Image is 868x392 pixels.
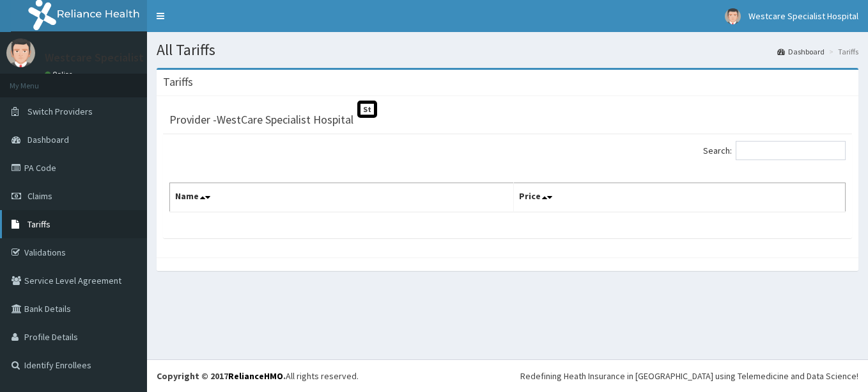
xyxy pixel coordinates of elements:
th: Price [514,183,846,213]
input: Search: [736,141,846,160]
h3: Tariffs [163,76,193,88]
span: Dashboard [27,134,69,145]
img: User Image [6,38,35,67]
span: Tariffs [27,218,50,230]
span: St [357,101,377,118]
label: Search: [703,141,846,160]
a: Online [45,70,75,79]
span: Claims [27,190,52,202]
th: Name [170,183,514,213]
span: Westcare Specialist Hospital [748,10,858,22]
strong: Copyright © 2017 . [157,370,286,382]
h3: Provider - WestCare Specialist Hospital [169,114,353,126]
div: Redefining Heath Insurance in [GEOGRAPHIC_DATA] using Telemedicine and Data Science! [520,370,858,382]
span: Switch Providers [27,106,93,117]
footer: All rights reserved. [147,359,868,392]
li: Tariffs [826,46,858,57]
h1: All Tariffs [157,42,858,58]
a: Dashboard [777,46,825,57]
p: Westcare Specialist Hospital [45,52,189,63]
img: User Image [725,8,741,24]
a: RelianceHMO [228,370,283,382]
